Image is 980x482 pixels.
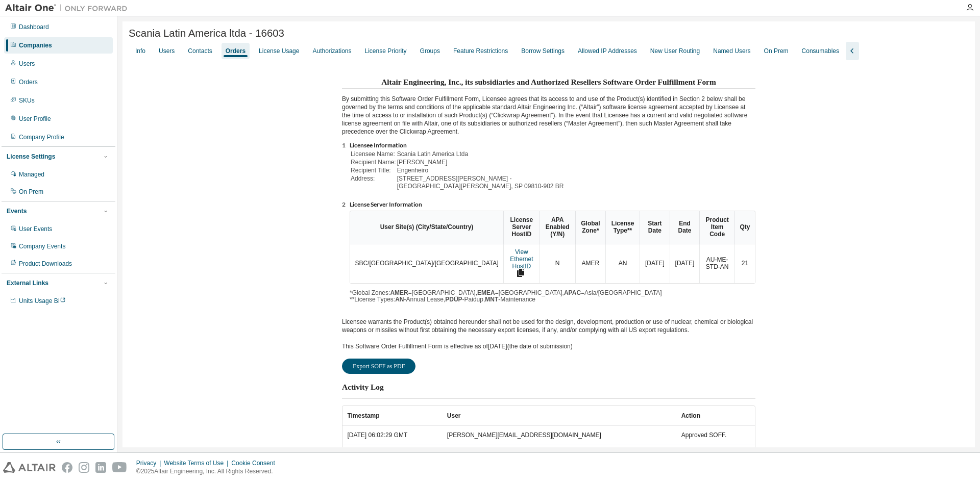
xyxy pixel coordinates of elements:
td: Address: [351,175,396,183]
b: AMER [390,289,408,296]
td: Recipient Name: [351,159,396,166]
div: On Prem [19,188,43,196]
td: AU-ME-STD-AN [699,244,734,283]
div: User Profile [19,115,51,123]
b: MNT [485,296,498,303]
div: Contacts [188,47,212,55]
li: License Server Information [350,201,755,209]
div: External Links [7,279,48,287]
img: facebook.svg [62,462,72,473]
b: PDUP [445,296,462,303]
b: APAC [564,289,581,296]
div: Groups [420,47,440,55]
td: AMER [575,244,605,283]
img: altair_logo.svg [3,462,56,473]
td: Scania Latin America Ltda [397,151,564,158]
th: Global Zone* [575,211,605,244]
div: Product Downloads [19,260,72,268]
td: N [540,244,575,283]
th: Product Item Code [699,211,734,244]
div: Orders [226,47,246,55]
div: By submitting this Software Order Fulfillment Form, Licensee agrees that its access to and use of... [342,74,755,477]
td: Licensee Name: [351,151,396,158]
div: Managed [19,170,44,179]
h3: Activity Log [342,382,384,392]
div: Consumables [802,47,839,55]
span: Scania Latin America ltda - 16603 [129,28,284,39]
div: Users [19,60,35,68]
div: Allowed IP Addresses [578,47,637,55]
td: [GEOGRAPHIC_DATA][PERSON_NAME], SP 09810-902 BR [397,183,564,190]
th: User Site(s) (City/State/Country) [350,211,503,244]
div: Feature Restrictions [453,47,508,55]
div: Info [135,47,145,55]
span: Units Usage BI [19,297,66,305]
b: EMEA [477,289,495,296]
div: SKUs [19,96,35,105]
th: Timestamp [342,406,442,426]
td: [DATE] 06:02:29 GMT [342,426,442,444]
img: linkedin.svg [95,462,106,473]
th: License Type** [605,211,640,244]
div: *Global Zones: =[GEOGRAPHIC_DATA], =[GEOGRAPHIC_DATA], =Asia/[GEOGRAPHIC_DATA] **License Types: -... [350,211,755,303]
th: User [442,406,676,426]
div: On Prem [764,47,789,55]
th: Action [676,406,755,426]
div: License Priority [365,47,407,55]
th: License Server HostID [503,211,540,244]
img: instagram.svg [79,462,89,473]
td: [PERSON_NAME] [397,159,564,166]
b: AN [395,296,404,303]
p: © 2025 Altair Engineering, Inc. All Rights Reserved. [136,467,281,476]
td: [DATE] 18:47:50 GMT [342,444,442,462]
div: Borrow Settings [521,47,565,55]
td: Recipient Title: [351,167,396,174]
th: APA Enabled (Y/N) [540,211,575,244]
div: Named Users [713,47,750,55]
div: User Events [19,225,52,233]
div: Orders [19,78,38,86]
th: Start Date [640,211,670,244]
td: Engenheiro [397,167,564,174]
td: Approved SOFF. [676,426,755,444]
div: Authorizations [312,47,351,55]
div: New User Routing [650,47,700,55]
div: Privacy [136,459,164,467]
td: [DATE] [670,244,699,283]
th: End Date [670,211,699,244]
td: [PERSON_NAME][EMAIL_ADDRESS][DOMAIN_NAME] [442,426,676,444]
div: Cookie Consent [231,459,281,467]
td: [DATE] [640,244,670,283]
img: youtube.svg [112,462,127,473]
td: Created SOFF. [676,444,755,462]
h3: Altair Engineering, Inc., its subsidiaries and Authorized Resellers Software Order Fulfillment Form [342,74,755,89]
div: Companies [19,41,52,49]
div: Company Events [19,242,65,250]
td: [PERSON_NAME][EMAIL_ADDRESS][DOMAIN_NAME] [442,444,676,462]
div: Dashboard [19,23,49,31]
div: License Settings [7,153,55,161]
th: Qty [734,211,755,244]
button: Export SOFF as PDF [342,359,415,374]
a: View Ethernet HostID [510,248,533,269]
div: License Usage [259,47,299,55]
div: Website Terms of Use [164,459,231,467]
td: SBC/[GEOGRAPHIC_DATA]/[GEOGRAPHIC_DATA] [350,244,503,283]
td: 21 [734,244,755,283]
td: [STREET_ADDRESS][PERSON_NAME] - [397,175,564,183]
img: Altair One [5,3,133,13]
div: Events [7,207,27,215]
div: Users [159,47,175,55]
li: Licensee Information [350,142,755,150]
div: Company Profile [19,133,64,141]
td: AN [605,244,640,283]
